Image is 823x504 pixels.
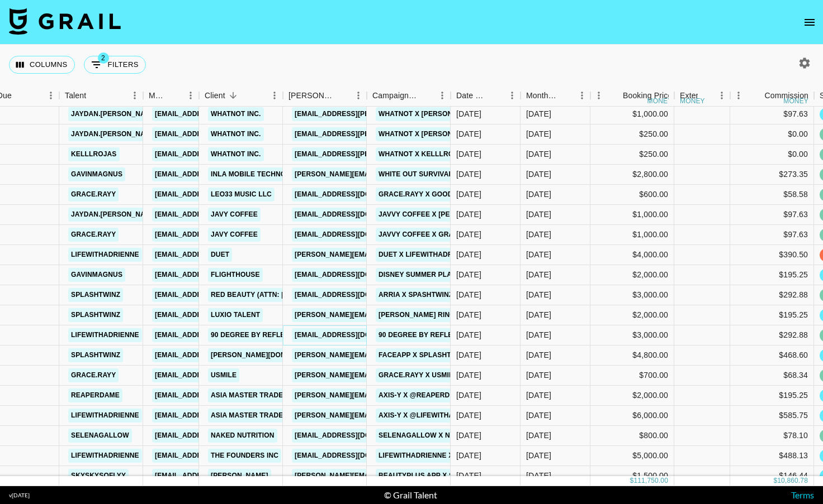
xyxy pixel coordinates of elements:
[590,285,674,305] div: $3,000.00
[152,208,277,222] a: [EMAIL_ADDRESS][DOMAIN_NAME]
[526,329,551,340] div: Aug '25
[9,492,30,499] div: v [DATE]
[68,409,142,423] a: lifewithadrienne
[208,409,319,423] a: Asia Master Trade Co., Ltd.
[456,329,481,340] div: 7/11/2025
[376,107,541,121] a: Whatnot x [PERSON_NAME].[PERSON_NAME]
[384,489,437,501] div: © Grail Talent
[12,88,27,103] button: Sort
[713,87,730,104] button: Menu
[590,145,674,165] div: $250.00
[456,169,481,180] div: 6/26/2025
[225,88,241,103] button: Sort
[68,388,122,402] a: reaperdame
[730,165,814,185] div: $273.35
[152,348,277,362] a: [EMAIL_ADDRESS][DOMAIN_NAME]
[764,85,808,107] div: Commission
[456,349,481,361] div: 8/19/2025
[590,185,674,205] div: $600.00
[730,87,747,104] button: Menu
[283,85,367,107] div: Booker
[590,386,674,406] div: $2,000.00
[208,268,263,282] a: Flighthouse
[526,470,551,481] div: Aug '25
[68,328,142,342] a: lifewithadrienne
[791,489,814,500] a: Terms
[730,406,814,426] div: $585.75
[292,167,474,181] a: [PERSON_NAME][EMAIL_ADDRESS][DOMAIN_NAME]
[488,88,504,103] button: Sort
[730,325,814,345] div: $292.88
[730,466,814,486] div: $146.44
[526,450,551,461] div: Aug '25
[590,426,674,446] div: $800.00
[456,470,481,481] div: 8/25/2025
[292,429,417,443] a: [EMAIL_ADDRESS][DOMAIN_NAME]
[208,167,353,181] a: Inla Mobile Technology Co., Limited
[205,85,225,107] div: Client
[456,148,481,160] div: 8/15/2025
[590,265,674,285] div: $2,000.00
[749,88,764,103] button: Sort
[798,11,821,33] button: open drawer
[68,429,132,443] a: selenagallow
[68,348,123,362] a: splashtwinz
[208,288,344,302] a: Red Beauty (ATTN: [PERSON_NAME])
[152,127,277,141] a: [EMAIL_ADDRESS][DOMAIN_NAME]
[367,85,451,107] div: Campaign (Type)
[434,87,451,104] button: Menu
[456,430,481,441] div: 6/13/2025
[152,107,277,121] a: [EMAIL_ADDRESS][DOMAIN_NAME]
[292,308,474,322] a: [PERSON_NAME][EMAIL_ADDRESS][DOMAIN_NAME]
[526,269,551,280] div: Aug '25
[68,208,160,222] a: jaydan.[PERSON_NAME]
[9,56,75,74] button: Select columns
[9,8,121,35] img: Grail Talent
[456,108,481,119] div: 8/8/2025
[526,410,551,421] div: Aug '25
[68,469,129,483] a: skyskysoflyy
[526,349,551,361] div: Aug '25
[526,189,551,200] div: Aug '25
[208,429,277,443] a: Naked Nutrition
[126,87,143,104] button: Menu
[152,147,277,161] a: [EMAIL_ADDRESS][DOMAIN_NAME]
[68,147,120,161] a: kelllrojas
[376,388,468,402] a: AXIS-Y x @reaperdame
[590,87,607,104] button: Menu
[730,446,814,466] div: $488.13
[376,368,461,382] a: Grace.rayy X Usmile
[68,288,123,302] a: splashtwinz
[292,268,417,282] a: [EMAIL_ADDRESS][DOMAIN_NAME]
[288,85,334,107] div: [PERSON_NAME]
[680,98,705,104] div: money
[590,446,674,466] div: $5,000.00
[456,209,481,220] div: 7/18/2025
[376,429,512,443] a: Selenagallow X Naked Nutrition
[152,449,277,463] a: [EMAIL_ADDRESS][DOMAIN_NAME]
[376,308,515,322] a: [PERSON_NAME] Ring x Splashtwinz
[590,325,674,345] div: $3,000.00
[208,107,264,121] a: Whatnot Inc.
[730,225,814,245] div: $97.63
[526,169,551,180] div: Aug '25
[526,148,551,160] div: Aug '25
[730,386,814,406] div: $195.25
[633,476,668,486] div: 111,750.00
[730,285,814,305] div: $292.88
[777,476,808,486] div: 10,860.78
[68,107,160,121] a: jaydan.[PERSON_NAME]
[208,308,263,322] a: Luxio Talent
[456,289,481,300] div: 6/11/2025
[730,345,814,366] div: $468.60
[152,368,277,382] a: [EMAIL_ADDRESS][DOMAIN_NAME]
[730,305,814,325] div: $195.25
[456,269,481,280] div: 8/22/2025
[167,88,182,103] button: Sort
[526,229,551,240] div: Aug '25
[208,208,261,222] a: Javy Coffee
[456,85,488,107] div: Date Created
[68,127,160,141] a: jaydan.[PERSON_NAME]
[590,466,674,486] div: $1,500.00
[208,328,292,342] a: 90 Degree By Reflex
